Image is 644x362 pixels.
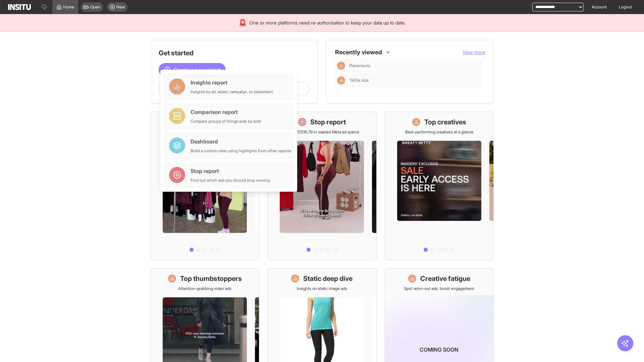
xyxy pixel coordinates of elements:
div: Insights report [191,78,273,86]
div: Build a custom view using highlights from other reports [191,148,291,154]
h1: Top thumbstoppers [180,274,242,283]
span: Placements [349,63,480,68]
a: Top creativesBest-performing creatives at a glance [385,112,494,260]
a: What's live nowSee all active ads instantly [150,112,259,260]
div: Insights [337,62,345,70]
p: Insights on static image ads [297,286,347,291]
div: Insights [337,76,345,84]
h1: Static deep dive [303,274,353,283]
img: Logo [8,4,31,10]
span: New [116,4,125,10]
button: Create a new report [159,63,226,76]
span: Create a new report [173,66,220,74]
span: Placements [349,63,370,68]
p: Attention-grabbing video ads [178,286,231,291]
div: Dashboard [191,137,291,145]
p: Best-performing creatives at a glance [405,129,473,135]
span: TikTok Ads [349,78,369,83]
span: Open [90,4,100,10]
div: Find out which ads you should stop running [191,178,270,183]
span: TikTok Ads [349,78,480,83]
h1: Top creatives [424,117,466,127]
h1: Stop report [310,117,346,127]
div: 🚨 [238,18,247,27]
div: Compare groups of things side by side [191,119,261,124]
span: View more [463,49,485,55]
span: Home [63,4,74,10]
span: One or more platforms need re-authorisation to keep your data up to date. [250,19,406,26]
div: Comparison report [191,108,261,116]
h1: Get started [159,48,310,58]
p: Save £17,516.79 in wasted Meta ad spend [285,129,359,135]
button: View more [463,49,485,56]
a: Stop reportSave £17,516.79 in wasted Meta ad spend [267,112,376,260]
div: Insights by ad, adset, campaign, or placement [191,89,273,95]
div: Stop report [191,167,270,175]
